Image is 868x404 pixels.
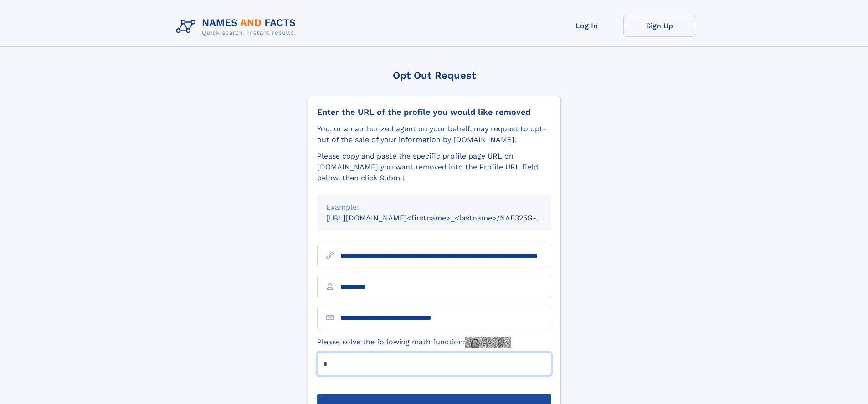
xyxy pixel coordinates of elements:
[550,15,623,37] a: Log In
[326,214,569,222] small: [URL][DOMAIN_NAME]<firstname>_<lastname>/NAF325G-xxxxxxxx
[317,337,511,348] label: Please solve the following math function:
[317,151,551,184] div: Please copy and paste the specific profile page URL on [DOMAIN_NAME] you want removed into the Pr...
[326,202,542,213] div: Example:
[317,123,551,145] div: You, or an authorized agent on your behalf, may request to opt-out of the sale of your informatio...
[308,70,561,81] div: Opt Out Request
[317,107,551,117] div: Enter the URL of the profile you would like removed
[623,15,696,37] a: Sign Up
[172,15,303,39] img: Logo Names and Facts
